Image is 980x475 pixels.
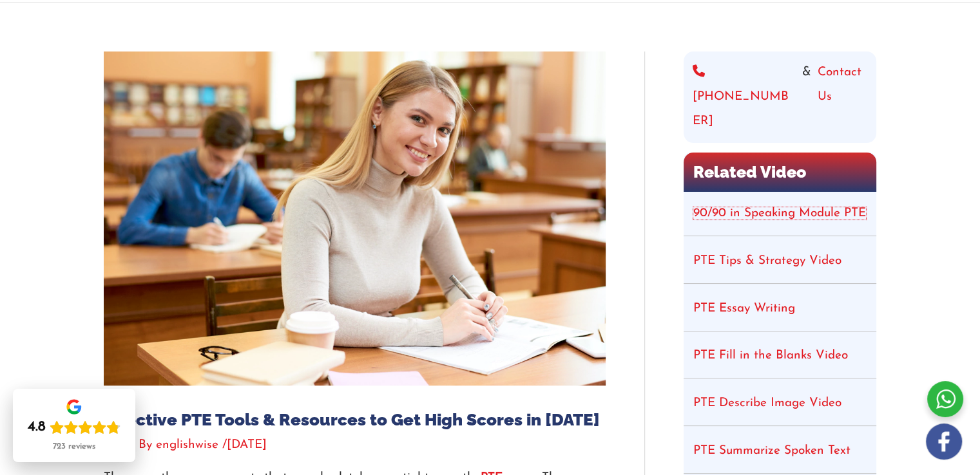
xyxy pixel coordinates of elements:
h2: Related Video [684,153,876,192]
a: englishwise [156,439,222,451]
img: white-facebook.png [926,424,962,460]
a: PTE Tips & Strategy Video [693,255,841,267]
div: 4.8 [28,418,46,436]
a: PTE Fill in the Blanks Video [693,349,848,362]
div: & [693,61,867,134]
h1: Effective PTE Tools & Resources to Get High Scores in [DATE] [104,410,606,430]
a: 90/90 in Speaking Module PTE [693,207,866,219]
div: Rating: 4.8 out of 5 [28,418,120,436]
div: 723 reviews [53,442,95,452]
a: PTE Describe Image Video [693,397,841,409]
div: / / By / [104,436,606,454]
span: englishwise [156,439,218,451]
a: [PHONE_NUMBER] [693,61,796,134]
a: PTE Essay Writing [693,303,795,315]
a: Contact Us [818,61,867,134]
span: [DATE] [227,439,267,451]
a: PTE Summarize Spoken Text [693,445,850,457]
